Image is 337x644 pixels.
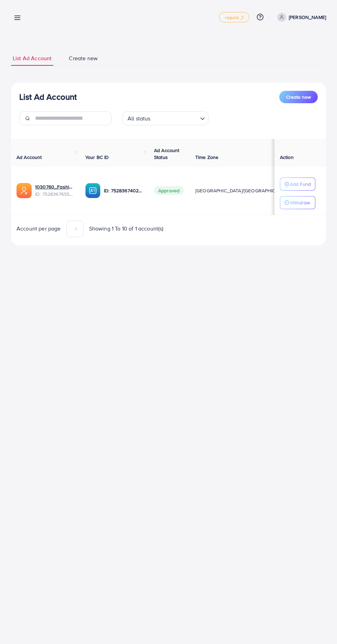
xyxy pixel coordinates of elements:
[17,183,32,198] img: ic-ads-acc.e4c84228.svg
[154,186,184,195] span: Approved
[69,54,98,62] span: Create new
[289,13,326,21] p: [PERSON_NAME]
[85,154,109,161] span: Your BC ID
[154,147,180,161] span: Ad Account Status
[219,12,249,22] a: regular_1
[279,91,318,103] button: Create new
[35,183,74,190] a: 1030760_Fashion Rose_1752834697540
[17,154,42,161] span: Ad Account
[274,13,326,22] a: [PERSON_NAME]
[89,225,164,233] span: Showing 1 To 10 of 1 account(s)
[280,178,315,191] button: Add Fund
[13,54,52,62] span: List Ad Account
[104,186,143,195] p: ID: 7528367402921476112
[286,94,311,100] span: Create new
[225,15,243,20] span: regular_1
[122,111,208,125] div: Search for option
[35,183,74,197] div: <span class='underline'>1030760_Fashion Rose_1752834697540</span></br>7528367655024508945
[35,191,74,197] span: ID: 7528367655024508945
[17,225,61,233] span: Account per page
[195,154,218,161] span: Time Zone
[195,187,291,194] span: [GEOGRAPHIC_DATA]/[GEOGRAPHIC_DATA]
[290,180,311,188] p: Add Fund
[290,198,310,207] p: Withdraw
[85,183,100,198] img: ic-ba-acc.ded83a64.svg
[126,114,152,124] span: All status
[19,92,77,102] h3: List Ad Account
[280,196,315,209] button: Withdraw
[280,154,294,161] span: Action
[153,112,197,124] input: Search for option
